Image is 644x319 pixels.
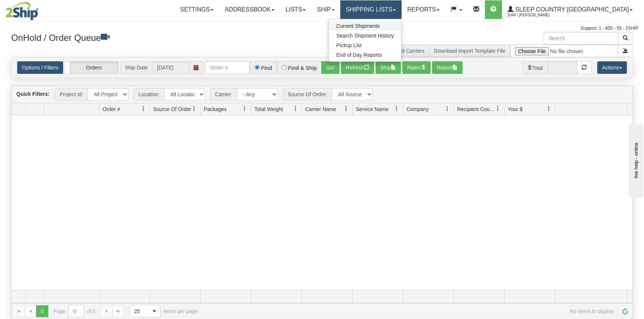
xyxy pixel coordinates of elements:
[336,33,394,39] span: Search Shipment History
[129,305,161,318] span: Page sizes drop down
[508,105,522,113] span: Your $
[134,307,144,315] span: 25
[376,61,401,74] button: Ship
[311,0,340,19] a: Ship
[103,105,120,113] span: Order #
[341,61,374,74] button: Refresh
[510,45,618,57] input: Import
[36,305,48,317] span: Page 0
[618,32,633,45] button: Search
[402,61,431,74] button: Rates
[11,32,316,43] h3: OnHold / Order Queue
[238,102,251,115] a: Packages filter column settings
[336,52,381,58] span: End of Day Reports
[544,32,618,45] input: Search
[542,102,555,115] a: Your $ filter column settings
[492,102,504,115] a: Recipient Country filter column settings
[6,6,69,12] div: live help - online
[54,305,96,318] span: Page of 0
[329,21,401,31] a: Current Shipments
[174,0,219,19] a: Settings
[329,40,401,50] a: Pickup List
[12,86,632,103] div: grid toolbar
[502,0,638,19] a: Sleep Country [GEOGRAPHIC_DATA] 2044 / [PERSON_NAME]
[356,105,389,113] span: Service Name
[627,121,643,197] iframe: chat widget
[137,102,150,115] a: Order # filter column settings
[381,48,424,54] a: Download Carriers
[441,102,454,115] a: Company filter column settings
[205,61,250,74] input: Order #
[280,0,311,19] a: Lists
[336,23,380,29] span: Current Shipments
[508,12,563,19] span: 2044 / [PERSON_NAME]
[219,0,280,19] a: Addressbook
[336,42,361,48] span: Pickup List
[390,102,403,115] a: Service Name filter column settings
[402,0,445,19] a: Reports
[619,305,631,317] a: Refresh
[432,61,463,74] button: Report
[153,105,191,113] span: Source Of Order
[305,105,336,113] span: Carrier Name
[289,102,302,115] a: Total Weight filter column settings
[261,65,272,71] label: Find
[210,88,237,101] span: Carrier:
[340,102,352,115] a: Carrier Name filter column settings
[329,31,401,40] a: Search Shipment History
[208,308,614,314] span: No items to display
[188,102,200,115] a: Source Of Order filter column settings
[204,105,226,113] span: Packages
[254,105,283,113] span: Total Weight
[597,61,627,74] button: Actions
[288,65,317,71] label: Find & Ship
[120,61,152,74] span: Ship Date
[65,62,118,74] label: Orders
[457,105,495,113] span: Recipient Country
[129,305,198,318] span: items per page
[55,88,87,101] span: Project Id:
[329,50,401,60] a: End of Day Reports
[17,61,63,74] a: Options / Filters
[513,6,629,13] span: Sleep Country [GEOGRAPHIC_DATA]
[16,90,49,98] label: Quick Filters:
[406,105,429,113] span: Company
[6,2,38,20] img: logo2044.jpg
[283,88,332,101] span: Source Of Order:
[340,0,402,19] a: Shipping lists
[321,61,339,74] button: Go!
[522,61,548,74] span: Total
[6,25,638,32] div: Support: 1 - 855 - 55 - 2SHIP
[148,305,160,317] span: select
[434,48,505,54] a: Download Import Template File
[133,88,164,101] span: Location:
